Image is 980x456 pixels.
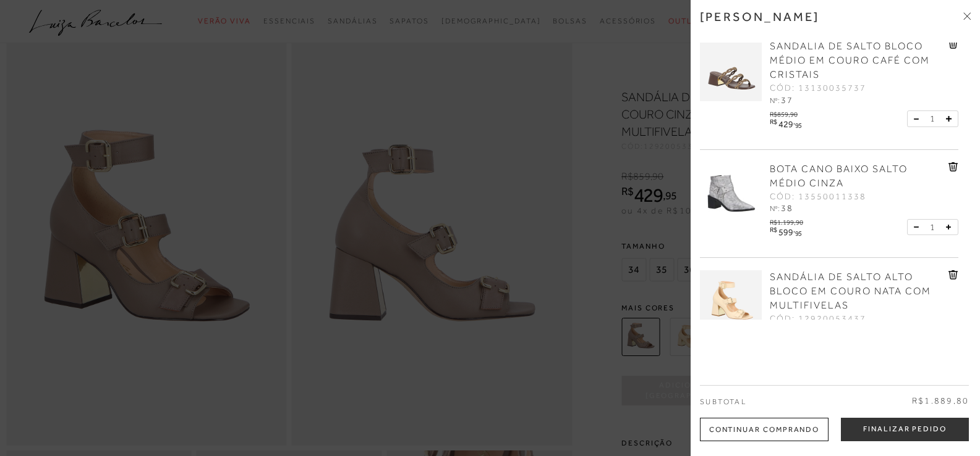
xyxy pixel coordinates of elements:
button: Finalizar Pedido [841,418,969,441]
span: 95 [795,122,802,129]
i: R$ [770,118,777,125]
span: 1 [930,112,935,125]
span: 599 [778,227,793,237]
span: SANDÁLIA DE SALTO BLOCO MÉDIO EM COURO CAFÉ COM CRISTAIS [770,41,930,80]
span: Nº: [770,96,780,105]
span: Nº: [770,204,780,213]
span: BOTA CANO BAIXO SALTO MÉDIO CINZA [770,164,908,189]
span: R$1.889,80 [912,395,969,407]
img: BOTA CANO BAIXO SALTO MÉDIO CINZA [700,162,762,224]
span: SANDÁLIA DE SALTO ALTO BLOCO EM COURO NATA COM MULTIFIVELAS [770,272,931,311]
a: SANDÁLIA DE SALTO ALTO BLOCO EM COURO NATA COM MULTIFIVELAS [770,270,945,313]
span: CÓD: 12920053437 [770,313,866,325]
span: 1 [930,221,935,234]
img: SANDÁLIA DE SALTO BLOCO MÉDIO EM COURO CAFÉ COM CRISTAIS [700,39,762,101]
i: , [793,226,802,233]
h3: [PERSON_NAME] [700,9,820,24]
span: 95 [795,230,802,237]
span: 429 [778,119,793,129]
span: CÓD: 13550011338 [770,191,866,203]
a: SANDÁLIA DE SALTO BLOCO MÉDIO EM COURO CAFÉ COM CRISTAIS [770,39,945,82]
span: CÓD: 13130035737 [770,82,866,94]
div: R$859,90 [770,107,804,118]
div: R$1.199,90 [770,215,804,226]
img: SANDÁLIA DE SALTO ALTO BLOCO EM COURO NATA COM MULTIFIVELAS [700,270,762,332]
div: Continuar Comprando [700,418,829,441]
i: R$ [770,226,777,233]
span: Subtotal [700,397,746,406]
i: , [793,118,802,125]
a: BOTA CANO BAIXO SALTO MÉDIO CINZA [770,162,945,191]
span: 38 [781,203,793,213]
span: 37 [781,95,793,105]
